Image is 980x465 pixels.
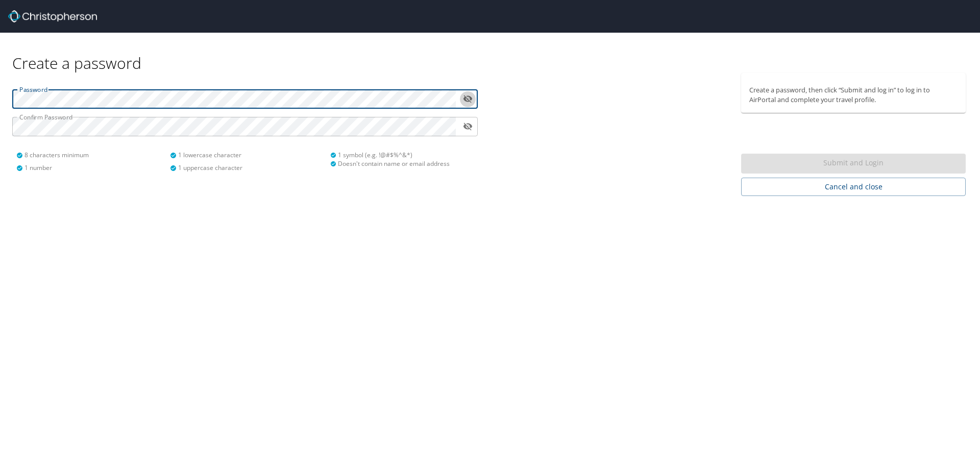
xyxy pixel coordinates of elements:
[330,159,472,168] div: Doesn't contain name or email address
[170,151,324,159] div: 1 lowercase character
[16,151,170,159] div: 8 characters minimum
[330,151,472,159] div: 1 symbol (e.g. !@#$%^&*)
[460,118,476,134] button: toggle password visibility
[460,91,476,107] button: toggle password visibility
[170,163,324,172] div: 1 uppercase character
[12,33,968,73] div: Create a password
[8,10,97,22] img: Christopherson_logo_rev.png
[749,181,958,193] span: Cancel and close
[16,163,170,172] div: 1 number
[749,85,958,105] p: Create a password, then click “Submit and log in” to log in to AirPortal and complete your travel...
[741,178,966,197] button: Cancel and close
